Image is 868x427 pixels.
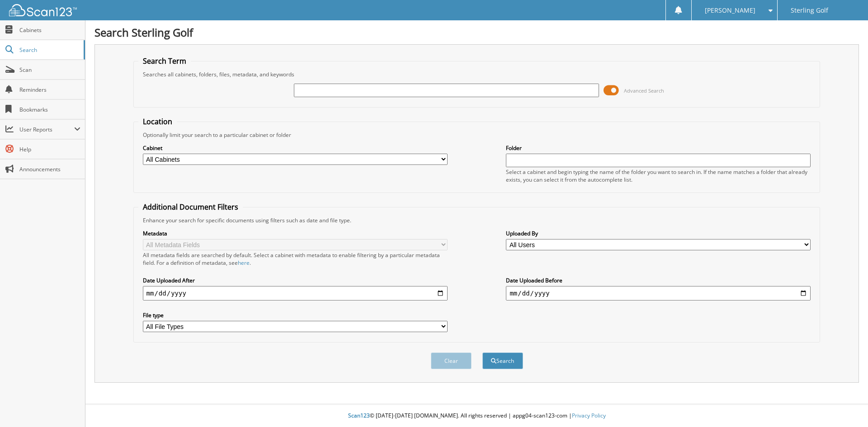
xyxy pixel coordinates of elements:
div: Searches all cabinets, folders, files, metadata, and keywords [138,70,816,78]
span: Scan123 [348,412,370,419]
span: Announcements [19,165,80,173]
div: Select a cabinet and begin typing the name of the folder you want to search in. If the name match... [506,168,811,183]
div: Enhance your search for specific documents using filters such as date and file type. [138,216,816,224]
span: Help [19,145,80,153]
span: User Reports [19,126,74,133]
span: Bookmarks [19,106,80,113]
span: Search [19,46,79,54]
legend: Location [138,117,177,127]
button: Search [482,352,523,369]
legend: Additional Document Filters [138,202,243,212]
label: Date Uploaded After [143,277,448,284]
label: Date Uploaded Before [506,277,811,284]
iframe: Chat Widget [823,384,868,427]
label: Folder [506,144,811,152]
div: All metadata fields are searched by default. Select a cabinet with metadata to enable filtering b... [143,251,448,267]
span: [PERSON_NAME] [705,8,755,13]
a: here [238,259,250,267]
div: Optionally limit your search to a particular cabinet or folder [138,131,816,139]
div: © [DATE]-[DATE] [DOMAIN_NAME]. All rights reserved | appg04-scan123-com | [85,405,868,427]
img: scan123-logo-white.svg [9,4,77,16]
label: Metadata [143,230,448,237]
label: Cabinet [143,144,448,152]
input: end [506,286,811,300]
input: start [143,286,448,300]
h1: Search Sterling Golf [94,25,859,40]
label: File type [143,311,448,319]
button: Clear [431,352,472,369]
label: Uploaded By [506,230,811,237]
a: Privacy Policy [572,412,606,419]
legend: Search Term [138,56,191,66]
span: Reminders [19,86,80,94]
span: Cabinets [19,26,80,34]
span: Advanced Search [624,87,664,94]
span: Scan [19,66,80,74]
span: Sterling Golf [791,8,828,13]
